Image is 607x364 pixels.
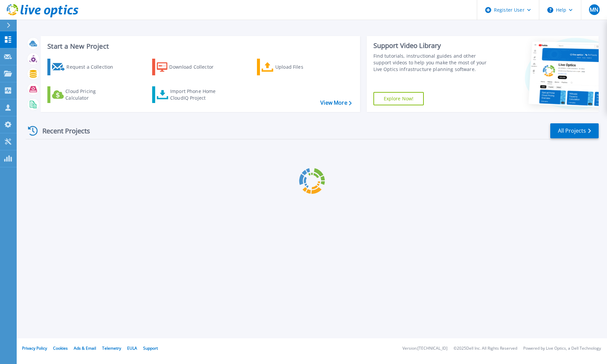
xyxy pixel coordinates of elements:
a: Explore Now! [373,92,424,105]
span: MN [590,7,598,12]
li: Version: [TECHNICAL_ID] [402,346,447,351]
div: Find tutorials, instructional guides and other support videos to help you make the most of your L... [373,53,491,73]
div: Request a Collection [66,60,120,74]
a: Cookies [53,345,68,351]
a: Telemetry [102,345,121,351]
div: Cloud Pricing Calculator [65,88,119,101]
div: Import Phone Home CloudIQ Project [170,88,222,101]
a: All Projects [550,123,599,138]
div: Support Video Library [373,41,491,50]
a: Cloud Pricing Calculator [47,86,122,103]
a: Ads & Email [74,345,96,351]
li: Powered by Live Optics, a Dell Technology [523,346,601,351]
div: Upload Files [275,60,329,74]
div: Download Collector [169,60,223,74]
a: View More [320,100,351,106]
a: Request a Collection [47,59,122,75]
a: Support [143,345,158,351]
li: © 2025 Dell Inc. All Rights Reserved [453,346,517,351]
a: Upload Files [257,59,331,75]
h3: Start a New Project [47,43,351,50]
div: Recent Projects [26,123,99,139]
a: EULA [127,345,137,351]
a: Download Collector [152,59,227,75]
a: Privacy Policy [22,345,47,351]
